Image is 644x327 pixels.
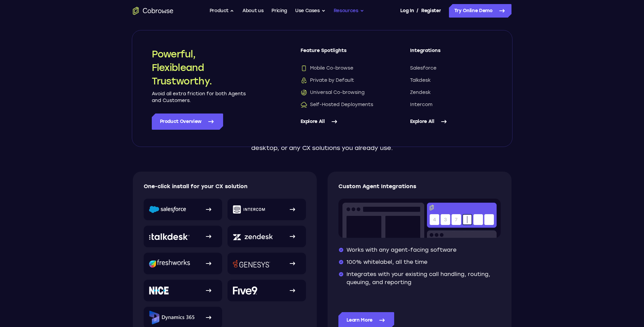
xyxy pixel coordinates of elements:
[338,258,501,266] li: 100% whitelabel, all the time
[271,4,287,18] a: Pricing
[233,260,270,268] img: Genesys logo
[416,7,419,15] span: /
[301,77,354,84] span: Private by Default
[410,77,431,84] span: Talkdesk
[301,65,353,72] span: Mobile Co-browse
[338,199,501,238] img: Co-browse code entry input
[301,89,307,96] img: Universal Co-browsing
[152,91,246,104] p: Avoid all extra friction for both Agents and Customers.
[149,206,186,213] img: Salesforce logo
[233,233,273,241] img: Zendesk logo
[228,280,306,301] a: Five9 logo
[144,226,222,247] a: Talkdesk logo
[144,199,222,220] a: Salesforce logo
[149,311,194,324] img: Microsoft Dynamics 365 logo
[233,205,265,213] img: Intercom logo
[338,270,501,286] li: Integrates with your existing call handling, routing, queuing, and reporting
[144,182,306,191] p: One-click install for your CX solution
[338,246,501,254] li: Works with any agent-facing software
[301,114,383,130] a: Explore All
[228,226,306,247] a: Zendesk logo
[410,89,431,96] span: Zendesk
[301,101,383,108] a: Self-Hosted DeploymentsSelf-Hosted Deployments
[295,4,326,18] button: Use Cases
[149,233,190,240] img: Talkdesk logo
[301,101,373,108] span: Self-Hosted Deployments
[421,4,441,18] a: Register
[228,199,306,220] a: Intercom logo
[410,77,493,84] a: Talkdesk
[144,280,222,301] a: NICE logo
[301,65,383,72] a: Mobile Co-browseMobile Co-browse
[152,114,223,130] a: Product Overview
[338,182,501,191] p: Custom Agent Integrations
[301,101,307,108] img: Self-Hosted Deployments
[301,77,307,84] img: Private by Default
[242,4,263,18] a: About us
[210,4,235,18] button: Product
[228,253,306,274] a: Genesys logo
[149,286,169,295] img: NICE logo
[410,114,493,130] a: Explore All
[410,47,493,59] span: Integrations
[410,101,432,108] span: Intercom
[410,65,493,72] a: Salesforce
[334,4,364,18] button: Resources
[410,101,493,108] a: Intercom
[149,259,190,268] img: Freshworks logo
[301,77,383,84] a: Private by DefaultPrivate by Default
[301,89,364,96] span: Universal Co-browsing
[449,4,511,18] a: Try Online Demo
[301,89,383,96] a: Universal Co-browsingUniversal Co-browsing
[144,253,222,274] a: Freshworks logo
[410,65,436,72] span: Salesforce
[133,7,173,15] a: Go to the home page
[152,47,246,88] h2: Powerful, Flexible and Trustworthy.
[410,89,493,96] a: Zendesk
[400,4,414,18] a: Log In
[301,65,307,72] img: Mobile Co-browse
[301,47,383,59] span: Feature Spotlights
[233,286,257,295] img: Five9 logo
